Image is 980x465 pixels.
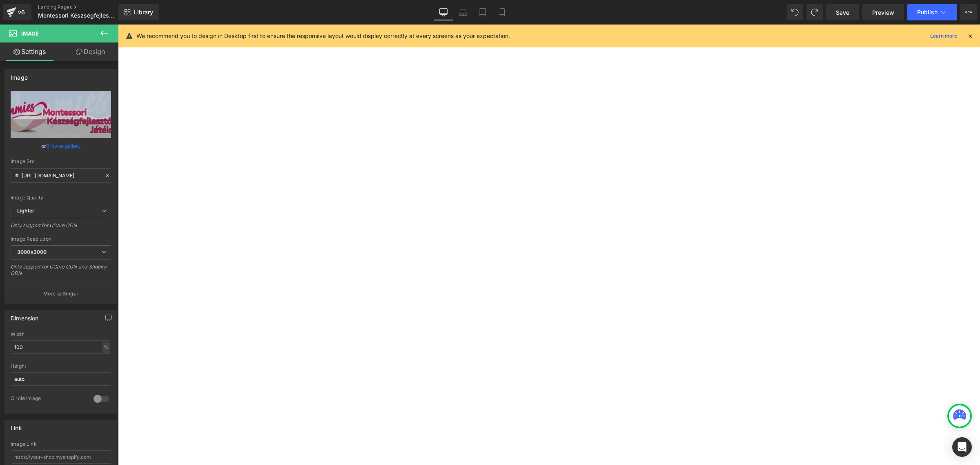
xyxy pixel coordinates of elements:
[11,450,111,464] input: https://your-shop.myshopify.com
[11,441,111,447] div: Image Link
[453,4,473,20] a: Laptop
[787,4,803,20] button: Undo
[927,31,960,41] a: Learn more
[16,7,27,18] div: v6
[17,208,34,214] b: Lighter
[11,222,111,234] div: Only support for UCare CDN
[136,31,510,40] p: We recommend you to design in Desktop first to ensure the responsive layout would display correct...
[11,310,39,322] div: Dimension
[960,4,977,20] button: More
[11,69,28,81] div: Image
[46,139,81,153] a: Browse gallery
[917,9,938,16] span: Publish
[11,331,111,337] div: Width
[907,4,957,20] button: Publish
[11,420,22,431] div: Link
[836,8,849,17] span: Save
[11,195,111,201] div: Image Quality
[434,4,453,20] a: Desktop
[3,4,31,20] a: v6
[118,4,159,20] a: New Library
[21,30,39,37] span: Image
[17,249,47,255] b: 3000x3000
[11,363,111,369] div: Height
[862,4,904,20] a: Preview
[11,142,111,150] div: or
[11,159,111,164] div: Image Src
[11,340,111,354] input: auto
[102,342,110,353] div: %
[11,372,111,386] input: auto
[61,42,120,61] a: Design
[11,236,111,242] div: Image Resolution
[38,4,132,11] a: Landing Pages
[11,264,111,282] div: Only support for UCare CDN and Shopify CDN
[11,168,111,183] input: Link
[473,4,492,20] a: Tablet
[806,4,823,20] button: Redo
[43,290,76,297] p: More settings
[5,284,117,303] button: More settings
[134,9,153,16] span: Library
[952,437,972,457] div: Open Intercom Messenger
[11,395,85,404] div: Circle Image
[38,12,116,19] span: Montessori Készségfejlesztő Játékok
[492,4,512,20] a: Mobile
[872,8,894,17] span: Preview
